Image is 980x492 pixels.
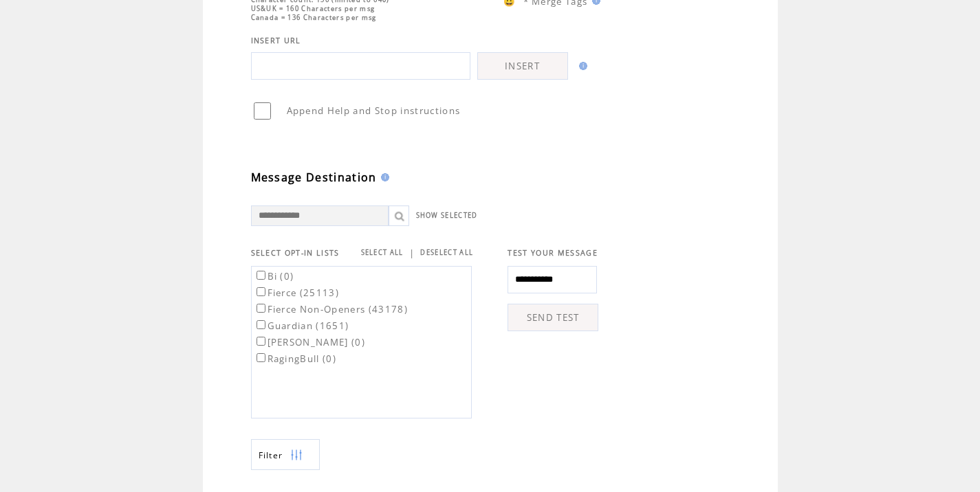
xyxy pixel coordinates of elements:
[416,211,478,220] a: SHOW SELECTED
[361,248,404,257] a: SELECT ALL
[257,353,265,362] input: RagingBull (0)
[257,287,265,296] input: Fierce (25113)
[251,4,375,13] span: US&UK = 160 Characters per msg
[257,320,265,329] input: Guardian (1651)
[257,271,265,280] input: Bi (0)
[254,353,337,365] label: RagingBull (0)
[254,336,366,348] label: [PERSON_NAME] (0)
[254,320,349,332] label: Guardian (1651)
[251,170,377,185] span: Message Destination
[259,449,283,461] span: Show filters
[254,287,340,299] label: Fierce (25113)
[287,104,461,117] span: Append Help and Stop instructions
[508,248,598,258] span: TEST YOUR MESSAGE
[257,304,265,313] input: Fierce Non-Openers (43178)
[251,36,301,45] span: INSERT URL
[290,440,303,471] img: filters.png
[377,173,389,181] img: help.gif
[254,270,294,282] label: Bi (0)
[254,303,409,315] label: Fierce Non-Openers (43178)
[409,247,415,259] span: |
[257,337,265,346] input: [PERSON_NAME] (0)
[477,52,568,80] a: INSERT
[508,304,598,331] a: SEND TEST
[251,439,320,470] a: Filter
[420,248,473,257] a: DESELECT ALL
[575,62,587,70] img: help.gif
[251,13,377,22] span: Canada = 136 Characters per msg
[251,248,340,258] span: SELECT OPT-IN LISTS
